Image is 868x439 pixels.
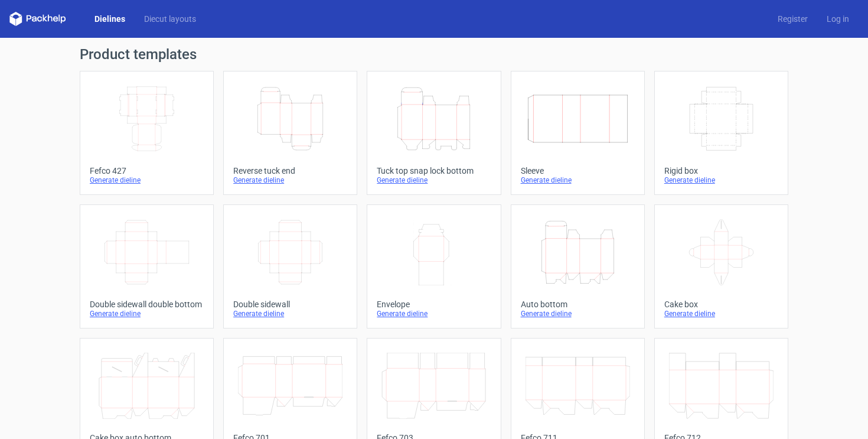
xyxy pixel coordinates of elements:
div: Double sidewall [233,300,347,309]
div: Double sidewall double bottom [90,300,204,309]
a: Rigid boxGenerate dieline [654,71,788,195]
div: Generate dieline [233,309,347,318]
a: Reverse tuck endGenerate dieline [223,71,357,195]
a: Tuck top snap lock bottomGenerate dieline [367,71,501,195]
a: EnvelopeGenerate dieline [367,204,501,329]
a: Auto bottomGenerate dieline [511,204,645,329]
div: Envelope [377,300,491,309]
a: Fefco 427Generate dieline [80,71,214,195]
div: Cake box [664,300,778,309]
h1: Product templates [80,47,788,61]
a: Log in [817,13,859,25]
div: Auto bottom [521,300,635,309]
a: Double sidewall double bottomGenerate dieline [80,204,214,329]
div: Generate dieline [377,309,491,318]
a: Cake boxGenerate dieline [654,204,788,329]
div: Generate dieline [664,175,778,185]
a: Dielines [85,13,135,25]
a: Double sidewallGenerate dieline [223,204,357,329]
div: Sleeve [521,166,635,175]
div: Generate dieline [521,175,635,185]
div: Generate dieline [377,175,491,185]
div: Tuck top snap lock bottom [377,166,491,175]
a: Diecut layouts [135,13,205,25]
div: Generate dieline [90,175,204,185]
div: Reverse tuck end [233,166,347,175]
div: Generate dieline [90,309,204,318]
div: Fefco 427 [90,166,204,175]
div: Rigid box [664,166,778,175]
a: SleeveGenerate dieline [511,71,645,195]
div: Generate dieline [521,309,635,318]
div: Generate dieline [664,309,778,318]
div: Generate dieline [233,175,347,185]
a: Register [768,13,817,25]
